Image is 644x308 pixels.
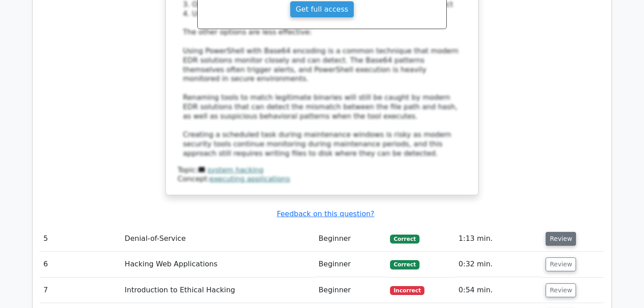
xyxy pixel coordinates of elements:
td: Beginner [315,278,386,303]
div: Concept: [178,175,466,184]
td: 0:32 min. [455,252,542,277]
td: Beginner [315,252,386,277]
td: 7 [40,278,121,303]
button: Review [546,257,576,271]
span: Correct [390,235,419,244]
td: Denial-of-Service [121,226,315,252]
button: Review [546,283,576,297]
div: Topic: [178,166,466,175]
td: 1:13 min. [455,226,542,252]
td: 0:54 min. [455,278,542,303]
td: 6 [40,252,121,277]
a: Get full access [290,1,354,18]
a: executing applications [210,175,290,183]
a: system hacking [208,166,264,174]
td: Introduction to Ethical Hacking [121,278,315,303]
td: Hacking Web Applications [121,252,315,277]
td: 5 [40,226,121,252]
span: Correct [390,260,419,269]
a: Feedback on this question? [277,210,374,218]
td: Beginner [315,226,386,252]
span: Incorrect [390,286,424,295]
button: Review [546,232,576,246]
